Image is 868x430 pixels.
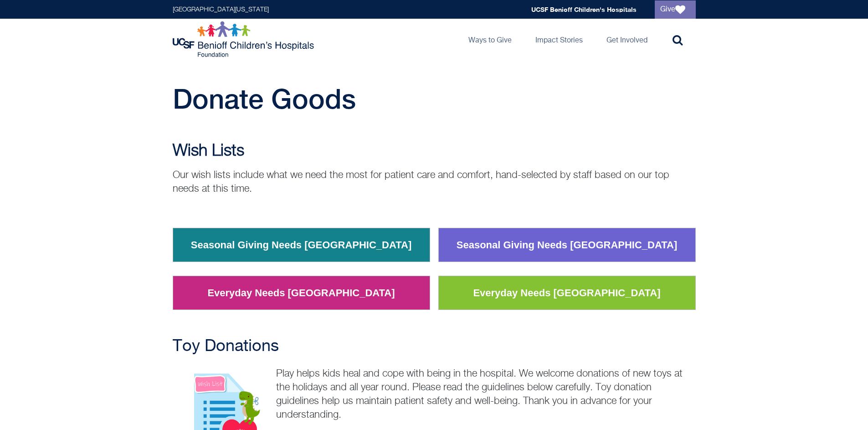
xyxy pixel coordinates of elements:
p: Our wish lists include what we need the most for patient care and comfort, hand-selected by staff... [173,168,696,196]
a: Ways to Give [461,19,519,60]
span: Donate Goods [173,83,356,115]
a: Get Involved [599,19,655,60]
a: [GEOGRAPHIC_DATA][US_STATE] [173,6,269,13]
h2: Wish Lists [173,142,696,160]
p: Play helps kids heal and cope with being in the hospital. We welcome donations of new toys at the... [173,367,696,422]
a: Everyday Needs [GEOGRAPHIC_DATA] [466,281,667,305]
a: Give [655,0,696,19]
a: UCSF Benioff Children's Hospitals [531,5,637,13]
img: Logo for UCSF Benioff Children's Hospitals Foundation [173,21,316,58]
a: Seasonal Giving Needs [GEOGRAPHIC_DATA] [450,233,684,257]
a: Impact Stories [528,19,590,60]
a: Seasonal Giving Needs [GEOGRAPHIC_DATA] [184,233,419,257]
h2: Toy Donations [173,337,696,356]
a: Everyday Needs [GEOGRAPHIC_DATA] [200,281,401,305]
